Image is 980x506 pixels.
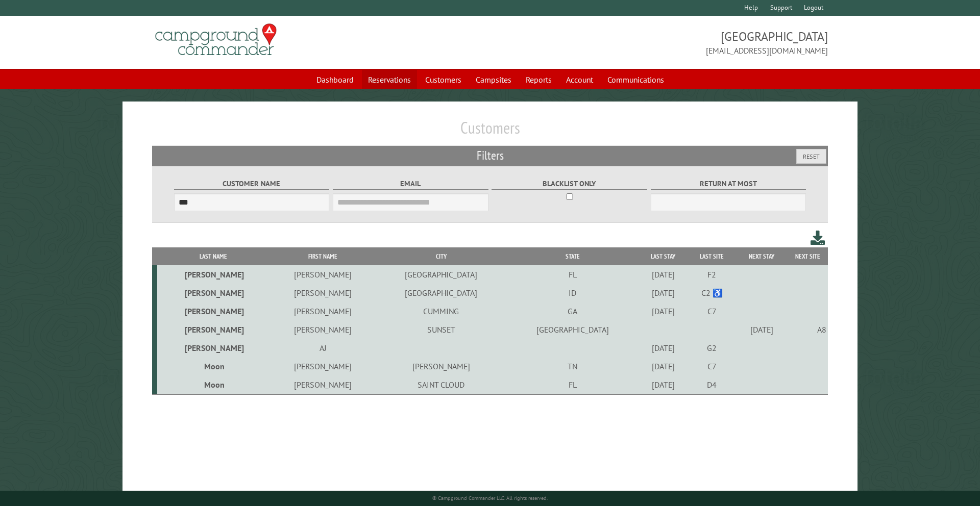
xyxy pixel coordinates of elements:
[507,375,639,394] td: FL
[174,178,330,190] label: Customer Name
[640,288,686,298] div: [DATE]
[152,118,828,146] h1: Customers
[507,357,639,375] td: TN
[601,70,670,89] a: Communications
[640,361,686,371] div: [DATE]
[640,380,686,390] div: [DATE]
[362,70,417,89] a: Reservations
[640,343,686,353] div: [DATE]
[376,247,507,265] th: City
[157,375,270,394] td: Moon
[787,247,828,265] th: Next Site
[269,265,375,284] td: [PERSON_NAME]
[269,375,375,394] td: [PERSON_NAME]
[688,265,736,284] td: F2
[507,284,639,302] td: ID
[269,284,375,302] td: [PERSON_NAME]
[811,229,825,247] a: Download this customer list (.csv)
[507,265,639,284] td: FL
[787,320,828,339] td: A8
[640,306,686,316] div: [DATE]
[269,357,375,375] td: [PERSON_NAME]
[269,339,375,357] td: AJ
[310,70,360,89] a: Dashboard
[738,324,786,335] div: [DATE]
[269,247,375,265] th: First Name
[639,247,688,265] th: Last Stay
[688,375,736,394] td: D4
[419,70,468,89] a: Customers
[470,70,518,89] a: Campsites
[157,339,270,357] td: [PERSON_NAME]
[376,320,507,339] td: SUNSET
[157,357,270,375] td: Moon
[157,284,270,302] td: [PERSON_NAME]
[269,320,375,339] td: [PERSON_NAME]
[157,302,270,320] td: [PERSON_NAME]
[152,146,828,165] h2: Filters
[376,302,507,320] td: CUMMING
[796,149,826,164] button: Reset
[333,178,488,190] label: Email
[152,20,280,60] img: Campground Commander
[651,178,806,190] label: Return at most
[376,284,507,302] td: [GEOGRAPHIC_DATA]
[688,357,736,375] td: C7
[507,247,639,265] th: State
[157,247,270,265] th: Last Name
[736,247,787,265] th: Next Stay
[376,265,507,284] td: [GEOGRAPHIC_DATA]
[560,70,599,89] a: Account
[688,339,736,357] td: G2
[490,28,828,57] span: [GEOGRAPHIC_DATA] [EMAIL_ADDRESS][DOMAIN_NAME]
[520,70,558,89] a: Reports
[688,284,736,302] td: C2 ♿
[507,302,639,320] td: GA
[269,302,375,320] td: [PERSON_NAME]
[688,247,736,265] th: Last Site
[492,178,647,190] label: Blacklist only
[376,375,507,394] td: SAINT CLOUD
[640,269,686,280] div: [DATE]
[376,357,507,375] td: [PERSON_NAME]
[432,495,548,501] small: © Campground Commander LLC. All rights reserved.
[157,265,270,284] td: [PERSON_NAME]
[688,302,736,320] td: C7
[157,320,270,339] td: [PERSON_NAME]
[507,320,639,339] td: [GEOGRAPHIC_DATA]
